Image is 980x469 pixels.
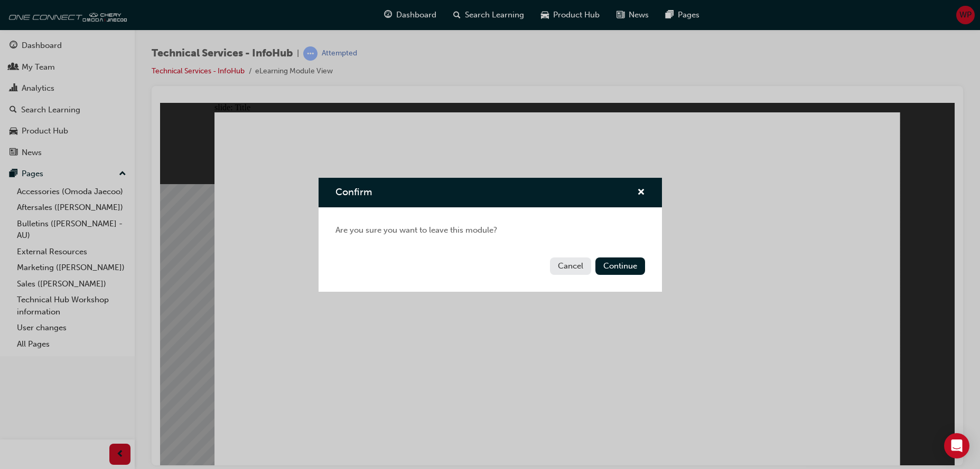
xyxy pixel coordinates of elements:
button: cross-icon [637,186,645,199]
span: Confirm [335,186,372,198]
div: Confirm [319,178,662,292]
button: Cancel [550,257,591,275]
div: Are you sure you want to leave this module? [319,207,662,253]
span: cross-icon [637,188,645,198]
div: Open Intercom Messenger [944,433,969,458]
button: Continue [595,257,645,275]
